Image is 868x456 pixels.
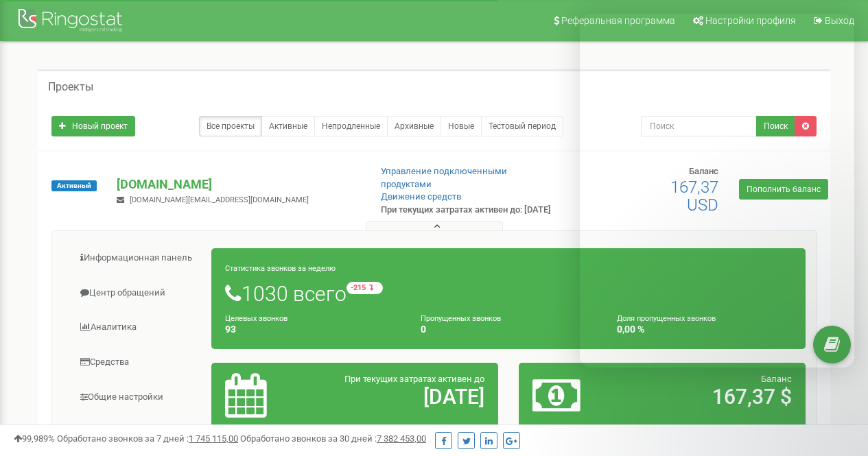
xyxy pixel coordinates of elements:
a: Непродленные [314,116,388,136]
span: Баланс [761,374,792,384]
a: Активные [261,116,315,136]
small: -215 [347,282,383,294]
a: Общие настройки [62,381,212,414]
span: 99,989% [14,433,55,444]
a: Тестовый период [481,116,563,136]
u: 1 745 115,00 [189,433,238,444]
small: Пропущенных звонков [421,314,501,323]
span: Обработано звонков за 7 дней : [57,433,238,444]
a: Движение средств [381,191,461,202]
a: Новый проект [51,116,135,136]
u: 7 382 453,00 [377,433,426,444]
a: Аналитика [62,311,212,344]
iframe: Intercom live chat [580,14,854,368]
span: При текущих затратах активен до [344,374,484,384]
a: Средства [62,346,212,379]
h5: Проекты [48,81,93,93]
span: Обработано звонков за 30 дней : [240,433,426,444]
p: При текущих затратах активен до: [DATE] [381,204,556,217]
a: Все проекты [199,116,262,136]
a: Управление подключенными продуктами [381,166,507,189]
h4: 0 [421,324,596,335]
p: [DOMAIN_NAME] [117,176,358,193]
a: Информационная панель [62,241,212,275]
a: Архивные [387,116,441,136]
h1: 1030 всего [225,282,792,305]
h2: 167,37 $ [626,385,792,408]
iframe: Intercom live chat [821,379,854,411]
span: [DOMAIN_NAME][EMAIL_ADDRESS][DOMAIN_NAME] [130,195,309,204]
h4: 93 [225,324,400,335]
small: Целевых звонков [225,314,288,323]
h2: [DATE] [318,385,484,408]
span: Активный [51,180,97,191]
small: Статистика звонков за неделю [225,264,336,273]
span: Реферальная программа [561,15,675,26]
a: Центр обращений [62,276,212,310]
a: Виртуальная АТС [62,415,212,448]
a: Новые [441,116,482,136]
